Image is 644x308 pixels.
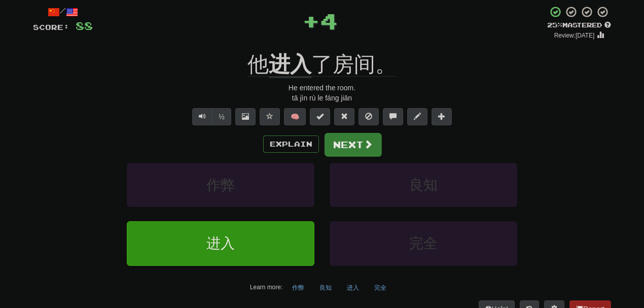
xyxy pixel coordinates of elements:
[369,280,392,295] button: 完全
[247,52,269,77] span: 他
[287,280,310,295] button: 作弊
[330,163,517,207] button: 良知
[260,108,280,125] button: Favorite sentence (alt+f)
[250,284,282,291] small: Learn more:
[409,177,438,193] span: 良知
[383,108,403,125] button: Discuss sentence (alt+u)
[284,108,306,125] button: 🧠
[33,23,69,31] span: Score:
[320,8,338,33] span: 4
[432,108,452,125] button: Add to collection (alt+a)
[409,235,438,251] span: 完全
[190,108,231,125] div: Text-to-speech controls
[302,6,320,36] span: +
[341,280,365,295] button: 进入
[33,6,93,18] div: /
[359,108,379,125] button: Ignore sentence (alt+i)
[206,177,235,193] span: 作弊
[206,235,235,251] span: 进入
[310,108,330,125] button: Set this sentence to 100% Mastered (alt+m)
[127,221,314,265] button: 进入
[192,108,212,125] button: Play sentence audio (ctl+space)
[554,32,595,39] small: Review: [DATE]
[334,108,354,125] button: Reset to 0% Mastered (alt+r)
[263,135,319,153] button: Explain
[127,163,314,207] button: 作弊
[407,108,427,125] button: Edit sentence (alt+d)
[311,52,397,77] span: 了房间。
[314,280,337,295] button: 良知
[269,52,311,78] u: 进入
[547,21,562,29] span: 25 %
[212,108,231,125] button: ½
[33,93,611,103] div: tā jìn rù le fáng jiān
[547,21,611,30] div: Mastered
[235,108,256,125] button: Show image (alt+x)
[325,133,381,156] button: Next
[330,221,517,265] button: 完全
[76,19,93,32] span: 88
[33,83,611,93] div: He entered the room.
